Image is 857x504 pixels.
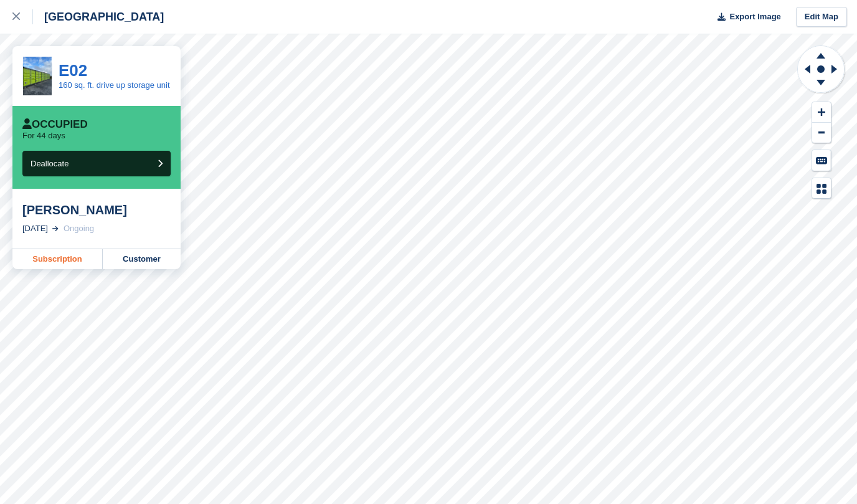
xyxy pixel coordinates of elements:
a: Edit Map [796,7,847,27]
div: [DATE] [22,222,48,235]
img: arrow-right-light-icn-cde0832a797a2874e46488d9cf13f60e5c3a73dbe684e267c42b8395dfbc2abf.svg [52,226,59,231]
p: For 44 days [22,131,65,141]
button: Export Image [710,7,781,27]
a: Customer [103,249,181,269]
button: Map Legend [812,178,831,199]
span: Export Image [729,11,780,23]
button: Zoom In [812,102,831,123]
img: External%20unit%20160%20sq.%20ft.JPG [23,57,52,95]
div: [GEOGRAPHIC_DATA] [33,9,164,24]
a: 160 sq. ft. drive up storage unit [59,80,170,90]
div: [PERSON_NAME] [22,202,171,217]
a: E02 [59,61,87,80]
button: Deallocate [22,151,171,176]
div: Occupied [22,118,88,131]
button: Keyboard Shortcuts [812,150,831,171]
span: Deallocate [31,159,69,168]
button: Zoom Out [812,123,831,143]
div: Ongoing [64,222,94,235]
a: Subscription [12,249,103,269]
